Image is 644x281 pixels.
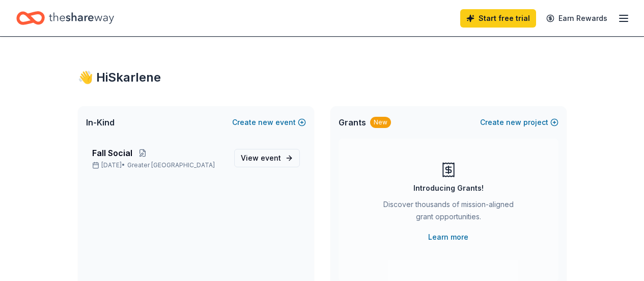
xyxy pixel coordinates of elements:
span: View [241,152,281,164]
div: New [370,117,391,128]
div: Discover thousands of mission-aligned grant opportunities. [379,198,518,227]
span: new [258,116,273,129]
span: Fall Social [92,147,132,159]
span: event [261,154,281,162]
a: Home [16,6,114,30]
div: 👋 Hi Skarlene [78,69,567,86]
span: new [506,116,521,129]
a: Learn more [428,231,468,243]
a: View event [234,149,300,167]
span: Greater [GEOGRAPHIC_DATA] [127,161,215,169]
button: Createnewproject [480,116,558,129]
span: In-Kind [86,116,115,129]
a: Earn Rewards [540,9,613,28]
button: Createnewevent [232,116,306,129]
div: Introducing Grants! [413,182,484,194]
span: Grants [339,116,366,129]
p: [DATE] • [92,161,226,169]
a: Start free trial [460,9,536,28]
